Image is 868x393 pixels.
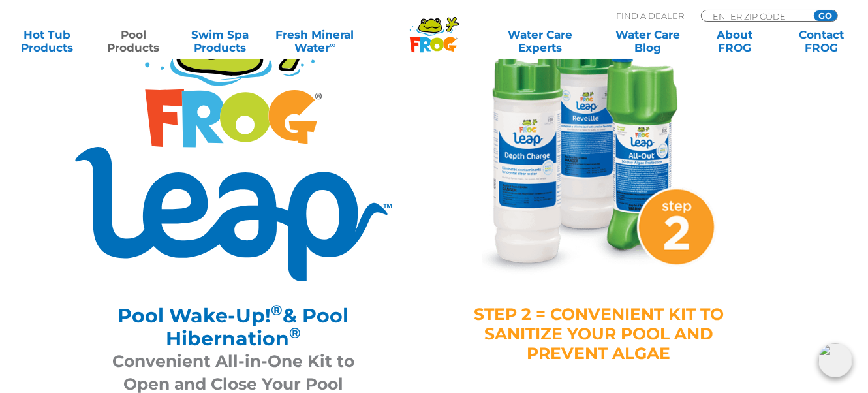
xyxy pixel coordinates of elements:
[91,304,375,350] h2: Pool Wake-Up! & Pool Hibernation
[271,301,283,319] sup: ®
[273,28,357,54] a: Fresh MineralWater∞
[486,28,595,54] a: Water CareExperts
[186,28,253,54] a: Swim SpaProducts
[788,28,855,54] a: ContactFROG
[100,28,167,54] a: PoolProducts
[814,10,837,21] input: GO
[614,28,681,54] a: Water CareBlog
[289,324,301,342] sup: ®
[13,28,80,54] a: Hot TubProducts
[701,28,768,54] a: AboutFROG
[75,17,392,281] img: Product Logo
[616,10,684,22] p: Find A Dealer
[711,10,799,22] input: Zip Code Form
[818,343,852,377] img: openIcon
[330,40,335,50] sup: ∞
[473,304,724,363] h4: STEP 2 = CONVENIENT KIT TO SANITIZE YOUR POOL AND PREVENT ALGAE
